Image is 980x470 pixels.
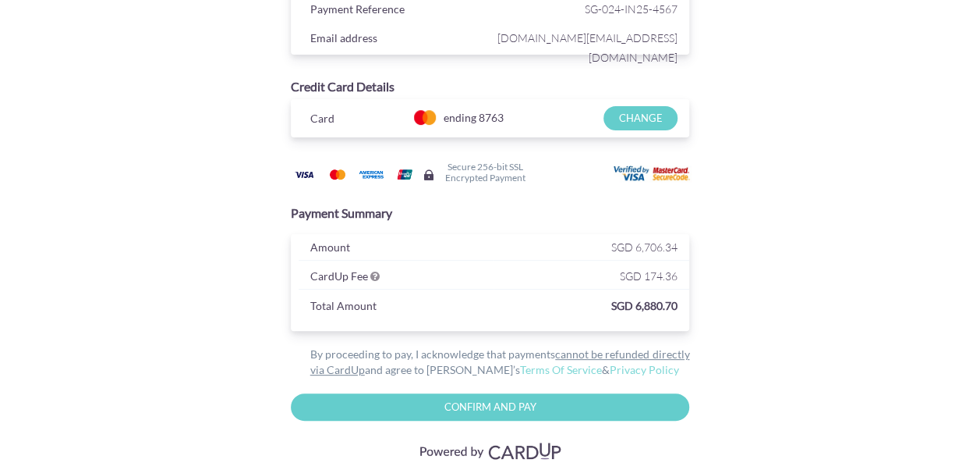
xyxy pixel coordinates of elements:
[444,106,476,130] span: ending
[445,162,525,182] h6: Secure 256-bit SSL Encrypted Payment
[494,28,678,67] span: [DOMAIN_NAME][EMAIL_ADDRESS][DOMAIN_NAME]
[429,296,689,319] div: SGD 6,880.70
[520,363,602,376] a: Terms Of Service
[322,165,353,184] img: Mastercard
[299,109,396,132] div: Card
[299,266,494,290] div: CardUp Fee
[299,237,494,261] div: Amount
[291,347,690,378] div: By proceeding to pay, I acknowledge that payments and agree to [PERSON_NAME]’s &
[299,28,494,52] div: Email address
[412,436,568,465] img: Visa, Mastercard
[614,166,692,183] img: User card
[288,165,320,184] img: Visa
[603,106,678,130] input: CHANGE
[291,393,690,421] input: Confirm and Pay
[291,205,690,223] div: Payment Summary
[356,165,387,184] img: American Express
[423,169,435,181] img: Secure lock
[479,111,504,124] span: 8763
[389,165,420,184] img: Union Pay
[611,240,678,254] span: SGD 6,706.34
[494,266,689,290] div: SGD 174.36
[299,296,429,319] div: Total Amount
[291,78,690,96] div: Credit Card Details
[610,363,679,376] a: Privacy Policy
